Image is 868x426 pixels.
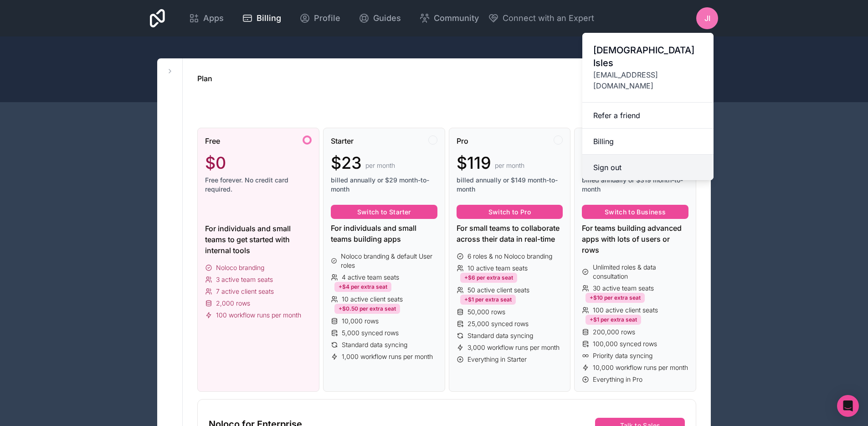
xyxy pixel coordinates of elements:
span: Starter [331,135,354,146]
div: Open Intercom Messenger [837,395,859,417]
span: 50,000 rows [467,307,505,317]
div: +$10 per extra seat [586,293,645,303]
a: Billing [235,8,288,28]
span: Guides [373,12,401,25]
button: Connect with an Expert [488,12,594,25]
span: 4 active team seats [342,273,399,282]
button: Switch to Business [582,205,688,219]
div: +$6 per extra seat [460,273,517,283]
div: +$4 per extra seat [334,282,391,292]
span: 7 active client seats [216,287,274,296]
span: 3 active team seats [216,275,273,284]
span: Community [434,12,479,25]
span: 3,000 workflow runs per month [467,343,560,352]
span: 100 workflow runs per month [216,311,301,320]
div: +$1 per extra seat [460,295,516,305]
span: Apps [203,12,224,25]
a: Community [412,8,486,28]
span: 30 active team seats [593,284,654,293]
span: Pro [457,135,468,146]
a: Guides [351,8,408,28]
div: For individuals and small teams building apps [331,223,437,244]
a: Refer a friend [582,103,714,129]
span: per month [365,161,395,170]
span: Billing [257,12,281,25]
span: 5,000 synced rows [342,328,399,338]
div: For small teams to collaborate across their data in real-time [457,223,563,244]
div: For teams building advanced apps with lots of users or rows [582,223,688,255]
button: Switch to Starter [331,205,437,219]
span: Priority data syncing [593,351,652,360]
span: Everything in Pro [593,375,642,384]
span: 10,000 rows [342,317,379,326]
span: Standard data syncing [342,340,407,349]
span: per month [495,161,524,170]
h1: Plan [197,73,212,84]
span: 10 active team seats [467,264,528,273]
span: Noloco branding & default User roles [341,252,437,270]
span: Free [205,135,220,146]
span: 25,000 synced rows [467,319,529,328]
span: $0 [205,154,226,172]
span: JI [704,13,710,24]
span: billed annually or $29 month-to-month [331,176,437,194]
div: For individuals and small teams to get started with internal tools [205,223,312,256]
span: 2,000 rows [216,299,250,308]
span: 6 roles & no Noloco branding [467,252,552,261]
a: Billing [582,129,714,155]
span: Free forever. No credit card required. [205,176,312,194]
span: Everything in Starter [467,355,527,364]
span: Standard data syncing [467,331,533,340]
span: 10 active client seats [342,295,403,304]
a: Apps [181,8,231,28]
span: $23 [331,154,362,172]
span: billed annually or $319 month-to-month [582,176,688,194]
span: [EMAIL_ADDRESS][DOMAIN_NAME] [593,69,703,91]
span: 100 active client seats [593,306,658,315]
a: Profile [292,8,348,28]
span: Connect with an Expert [503,12,594,25]
span: 200,000 rows [593,327,635,337]
div: +$0.50 per extra seat [334,304,400,314]
span: Noloco branding [216,263,264,272]
span: 10,000 workflow runs per month [593,363,688,372]
span: 1,000 workflow runs per month [342,352,433,361]
span: Unlimited roles & data consultation [593,263,688,281]
span: $119 [457,154,491,172]
span: billed annually or $149 month-to-month [457,176,563,194]
span: 100,000 synced rows [593,339,657,348]
button: Sign out [582,155,714,180]
span: Profile [314,12,340,25]
span: [DEMOGRAPHIC_DATA] Isles [593,44,703,69]
button: Switch to Pro [457,205,563,219]
span: 50 active client seats [467,286,529,295]
div: +$1 per extra seat [586,315,641,325]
